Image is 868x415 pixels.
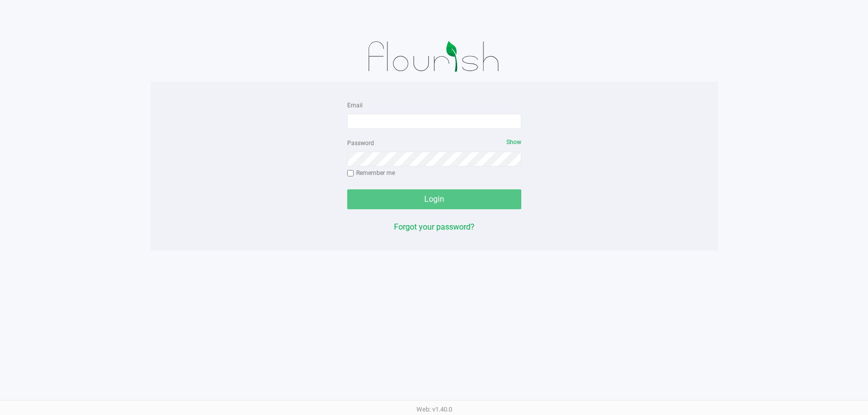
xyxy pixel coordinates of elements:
[347,170,354,177] input: Remember me
[347,101,363,110] label: Email
[347,139,374,148] label: Password
[347,168,395,177] label: Remember me
[416,406,452,413] span: Web: v1.40.0
[506,139,521,146] span: Show
[394,221,475,233] button: Forgot your password?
